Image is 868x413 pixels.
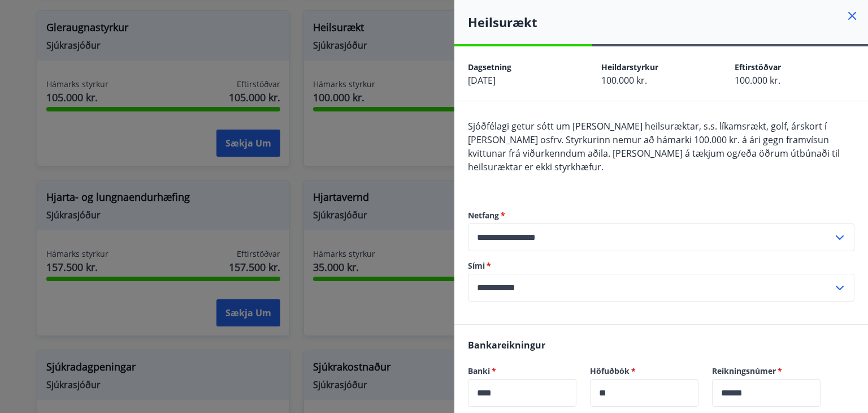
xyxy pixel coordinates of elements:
[601,62,658,72] span: Heildarstyrkur
[468,365,576,377] label: Banki
[468,339,545,351] span: Bankareikningur
[590,365,698,377] label: Höfuðbók
[601,74,647,87] span: 100.000 kr.
[468,74,496,87] span: [DATE]
[735,74,780,87] span: 100.000 kr.
[468,62,511,72] span: Dagsetning
[468,161,604,173] span: heilsuræktar er ekki styrkhæfur.
[468,210,854,221] label: Netfang
[735,62,781,72] span: Eftirstöðvar
[712,365,821,377] label: Reikningsnúmer
[468,120,840,160] span: Sjóðfélagi getur sótt um [PERSON_NAME] heilsuræktar, s.s. líkamsrækt, golf, árskort í [PERSON_NAM...
[468,14,868,31] h4: Heilsurækt
[468,260,854,272] label: Sími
